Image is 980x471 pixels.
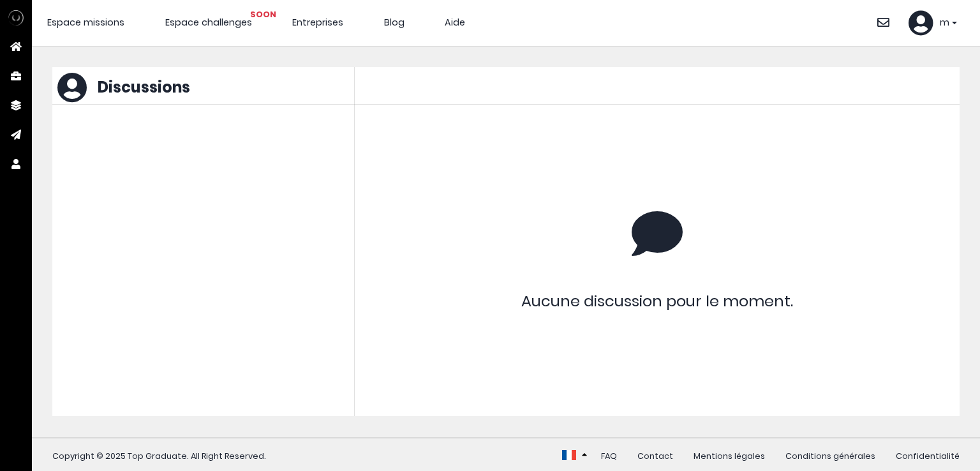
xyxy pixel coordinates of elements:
a: Aide [445,16,465,29]
a: Blog [384,16,405,29]
span: Copyright © 2025 Top Graduate. All Right Reserved. [52,450,266,462]
a: Espace challenges [165,16,252,29]
a: Espace missions [47,16,124,29]
a: Mentions légales [694,451,765,461]
a: Contact [637,451,673,461]
a: Confidentialité [896,451,960,461]
h2: Discussions [98,76,349,99]
a: Conditions générales [785,451,875,461]
a: Entreprises [292,16,343,29]
span: m [940,16,949,30]
span: SOON [250,8,276,20]
h2: Aucune discussion pour le moment. [521,290,793,313]
img: Top Graduate [8,10,24,26]
a: FAQ [601,451,617,461]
